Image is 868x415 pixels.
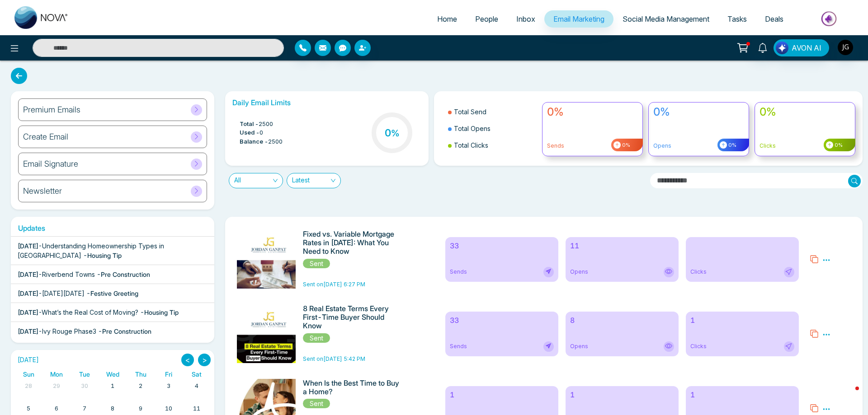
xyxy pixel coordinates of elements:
span: Sent on [DATE] 6:27 PM [303,281,365,288]
span: Total - [240,120,259,129]
iframe: Intercom live chat [837,384,859,406]
span: 2500 [259,120,273,129]
span: 0% [727,141,736,149]
span: Understanding Homeownership Types in [GEOGRAPHIC_DATA] [18,242,164,259]
a: October 10, 2025 [163,402,174,415]
h2: [DATE] [14,356,39,364]
span: Sent on [DATE] 5:42 PM [303,355,365,362]
h6: 1 [570,391,674,399]
span: 0% [833,141,843,149]
td: September 30, 2025 [71,380,99,402]
span: % [391,128,400,139]
a: Tasks [718,10,756,28]
button: < [181,354,194,366]
a: October 1, 2025 [109,380,116,392]
span: Riverbend Towns [42,270,95,278]
span: [DATE] [18,289,38,297]
span: Clicks [690,342,707,350]
h6: Newsletter [23,186,62,196]
h6: Email Signature [23,159,78,169]
div: - [18,270,150,279]
a: Saturday [190,368,203,380]
span: Sends [450,342,467,350]
span: - Housing Tip [83,252,122,259]
h4: 0% [547,106,638,119]
span: Sent [303,399,330,408]
a: Thursday [133,368,148,380]
h6: 8 Real Estate Terms Every First-Time Buyer Should Know [303,304,401,331]
td: September 28, 2025 [14,380,42,402]
img: Nova CRM Logo [14,6,69,29]
span: Balance - [240,137,268,146]
span: AVON AI [792,42,821,53]
p: Opens [653,142,744,150]
img: Lead Flow [776,42,788,54]
span: Opens [570,342,588,350]
h6: Fixed vs. Variable Mortgage Rates in [DATE]: What You Need to Know [303,230,401,256]
p: Sends [547,142,638,150]
span: - Pre Construction [97,270,150,278]
a: October 11, 2025 [191,402,202,415]
button: AVON AI [774,39,829,56]
a: October 6, 2025 [53,402,60,415]
a: October 2, 2025 [137,380,144,392]
span: What’s the Real Cost of Moving? [42,308,138,316]
h6: 33 [450,316,554,325]
h6: 1 [690,316,794,325]
span: Used - [240,128,259,137]
span: 2500 [268,137,283,146]
span: - Festive Greeting [86,289,138,297]
span: 0% [621,141,630,149]
a: October 5, 2025 [25,402,32,415]
span: Email Marketing [553,14,604,23]
a: Sunday [21,368,36,380]
td: October 4, 2025 [183,380,211,402]
h6: Create Email [23,132,68,142]
h6: Updates [11,224,214,233]
img: Market-place.gif [797,9,863,29]
span: Home [437,14,457,23]
a: October 9, 2025 [137,402,144,415]
h3: 0 [385,127,400,139]
h6: 8 [570,316,674,325]
a: September 30, 2025 [79,380,90,392]
a: September 29, 2025 [51,380,62,392]
a: October 4, 2025 [193,380,200,392]
div: - [18,241,208,260]
a: Tuesday [77,368,92,380]
a: Monday [48,368,65,380]
a: Wednesday [104,368,121,380]
span: [DATE] [18,242,38,250]
span: Clicks [690,268,707,276]
a: October 3, 2025 [165,380,172,392]
a: Friday [163,368,174,380]
td: October 1, 2025 [99,380,127,402]
span: 0 [259,128,263,137]
span: People [475,14,498,23]
img: User Avatar [838,40,853,55]
h4: 0% [759,106,850,119]
span: Deals [765,14,783,23]
a: Inbox [507,10,544,28]
li: Total Clicks [448,137,537,154]
h6: When Is the Best Time to Buy a Home? [303,379,401,396]
span: [DATE] [18,270,38,278]
a: Deals [756,10,793,28]
span: - Housing Tip [140,308,179,316]
a: Home [428,10,466,28]
a: September 28, 2025 [23,380,34,392]
h6: Daily Email Limits [232,98,421,107]
h4: 0% [653,106,744,119]
a: October 8, 2025 [109,402,116,415]
div: - [18,326,151,336]
a: Email Marketing [544,10,613,28]
span: [DATE] [18,327,38,335]
span: Sends [450,268,467,276]
h6: 1 [690,391,794,399]
td: October 3, 2025 [155,380,183,402]
h6: Premium Emails [23,105,80,115]
span: [DATE] [18,308,38,316]
span: - Pre Construction [98,327,151,335]
li: Total Send [448,103,537,120]
span: Social Media Management [623,14,709,23]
